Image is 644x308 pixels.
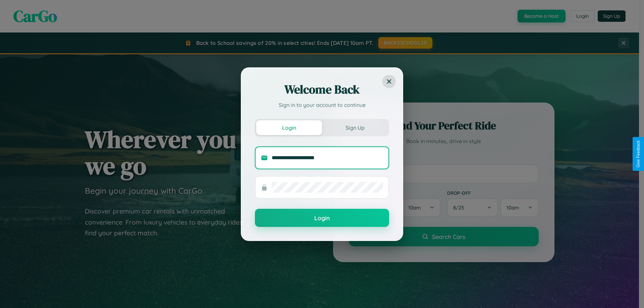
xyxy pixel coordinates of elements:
[636,140,641,168] div: Give Feedback
[322,120,388,135] button: Sign Up
[256,120,322,135] button: Login
[255,101,389,109] p: Sign in to your account to continue
[255,209,389,227] button: Login
[255,81,389,98] h2: Welcome Back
